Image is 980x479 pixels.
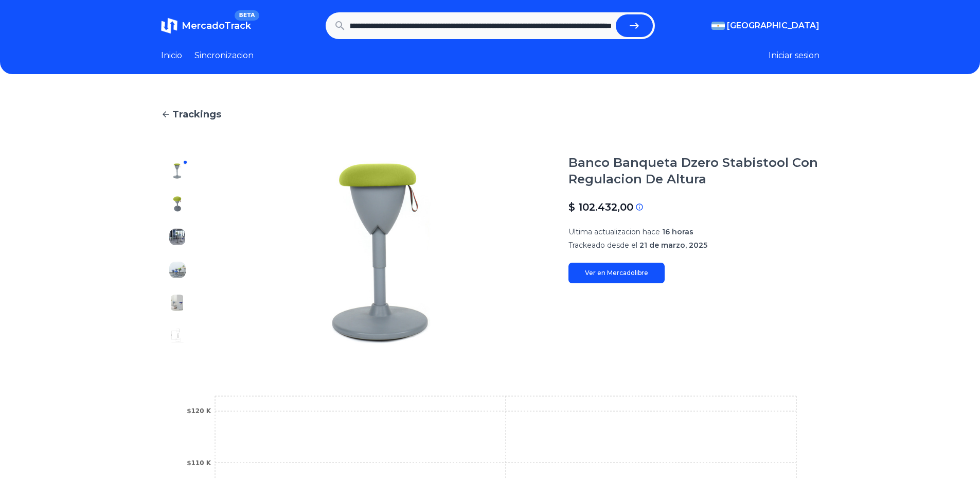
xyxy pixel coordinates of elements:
span: Ultima actualizacion hace [568,227,660,236]
img: Banco Banqueta Dzero Stabistool Con Regulacion De Altura [169,163,186,179]
img: Argentina [711,22,725,30]
img: Banco Banqueta Dzero Stabistool Con Regulacion De Altura [169,229,186,245]
button: [GEOGRAPHIC_DATA] [711,20,819,32]
span: BETA [235,10,259,21]
img: Banco Banqueta Dzero Stabistool Con Regulacion De Altura [169,262,186,278]
span: [GEOGRAPHIC_DATA] [727,20,819,32]
span: Trackings [172,107,221,122]
span: Trackeado desde el [568,241,637,250]
a: Ver en Mercadolibre [568,263,665,283]
tspan: $120 K [187,407,211,415]
img: Banco Banqueta Dzero Stabistool Con Regulacion De Altura [169,328,186,344]
img: Banco Banqueta Dzero Stabistool Con Regulacion De Altura [169,196,186,212]
img: Banco Banqueta Dzero Stabistool Con Regulacion De Altura [215,155,548,352]
p: $ 102.432,00 [568,200,633,214]
button: Iniciar sesion [769,49,819,62]
a: MercadoTrackBETA [161,18,251,34]
img: Banco Banqueta Dzero Stabistool Con Regulacion De Altura [169,295,186,311]
span: 21 de marzo, 2025 [639,241,707,250]
a: Trackings [161,107,819,122]
tspan: $110 K [187,459,211,467]
span: MercadoTrack [182,20,251,31]
a: Inicio [161,49,182,62]
span: 16 horas [662,227,693,236]
h1: Banco Banqueta Dzero Stabistool Con Regulacion De Altura [568,155,819,187]
a: Sincronizacion [194,49,254,62]
img: MercadoTrack [161,18,177,34]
